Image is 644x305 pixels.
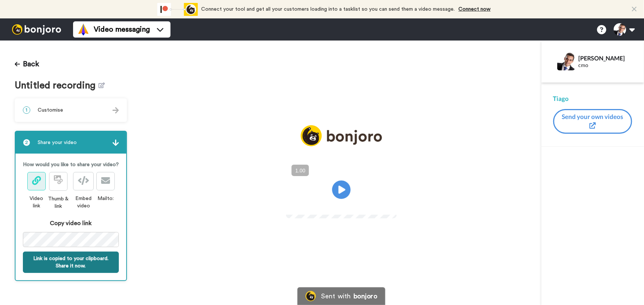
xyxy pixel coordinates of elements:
button: Back [15,55,39,73]
span: Share your video [38,139,77,146]
img: arrow.svg [113,140,119,146]
button: Link is copied to your clipboard. Share it now. [23,252,119,273]
span: Untitled recording [15,80,99,91]
img: vm-color.svg [78,24,89,35]
div: bonjoro [354,293,377,299]
div: Tiago [553,94,632,103]
p: How would you like to share your video? [23,161,119,168]
div: Embed video [70,195,96,210]
img: Full screen [383,201,390,208]
span: Connect your tool and get all your customers loading into a tasklist so you can send them a video... [202,7,455,12]
img: arrow.svg [113,107,119,113]
div: Video link [27,195,46,210]
div: Sent with [321,293,351,299]
span: 2 [23,139,30,146]
div: 1Customise [15,98,127,122]
div: [PERSON_NAME] [579,55,632,62]
img: Bonjoro Logo [306,291,316,301]
div: cmo [579,62,632,69]
span: 1 [23,106,30,114]
div: Mailto: [96,195,115,202]
a: Bonjoro LogoSent withbonjoro [297,287,385,305]
div: Thumb & link [46,195,70,210]
a: Connect now [459,7,491,12]
div: animation [157,3,198,16]
button: Send your own videos [553,109,632,134]
span: Customise [38,106,63,114]
img: bj-logo-header-white.svg [9,24,64,35]
div: Copy video link [23,219,119,228]
img: logo_full.png [301,125,382,146]
span: Video messaging [94,24,150,35]
img: Profile Image [557,53,575,70]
